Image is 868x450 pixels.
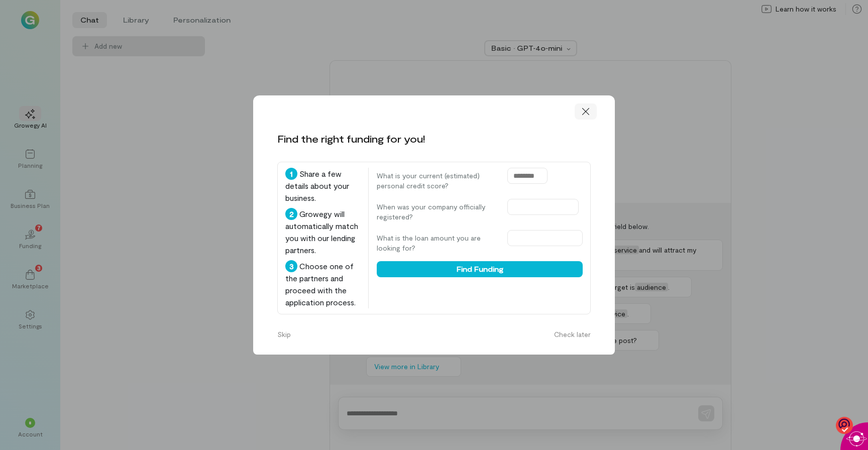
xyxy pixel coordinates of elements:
[548,326,597,343] button: Check later
[285,260,297,272] div: 3
[377,261,583,277] button: Find Funding
[277,132,425,146] div: Find the right funding for you!
[836,416,853,435] img: o1IwAAAABJRU5ErkJggg==
[285,168,360,204] div: Share a few details about your business.
[285,208,297,220] div: 2
[377,233,497,253] label: What is the loan amount you are looking for?
[285,168,297,180] div: 1
[377,171,497,191] label: What is your current (estimated) personal credit score?
[271,326,297,343] button: Skip
[285,208,360,256] div: Growegy will automatically match you with our lending partners.
[377,202,497,222] label: When was your company officially registered?
[285,260,360,308] div: Choose one of the partners and proceed with the application process.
